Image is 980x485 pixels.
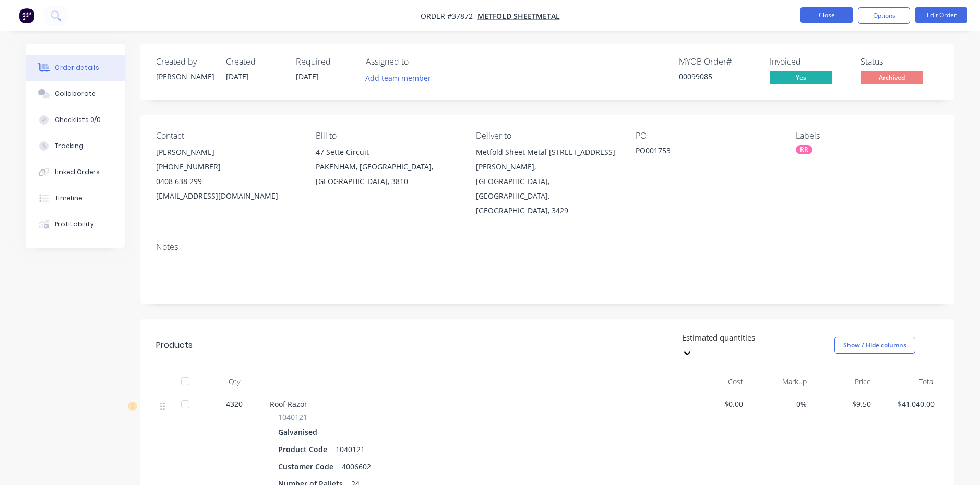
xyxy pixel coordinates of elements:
div: Tracking [55,141,83,151]
div: Qty [203,371,266,392]
span: $9.50 [815,398,871,409]
div: 0408 638 299 [156,174,299,189]
div: MYOB Order # [679,57,757,67]
div: Created [226,57,283,67]
button: Add team member [360,71,437,85]
div: [PERSON_NAME] [156,145,299,160]
button: Options [858,7,910,24]
button: Tracking [26,133,125,159]
button: Close [800,7,853,23]
div: Deliver to [476,131,619,141]
button: Add team member [366,71,437,85]
div: [PERSON_NAME][PHONE_NUMBER]0408 638 299[EMAIL_ADDRESS][DOMAIN_NAME] [156,145,299,203]
div: Assigned to [366,57,470,67]
div: Product Code [278,442,331,457]
div: [GEOGRAPHIC_DATA], [GEOGRAPHIC_DATA], [GEOGRAPHIC_DATA], 3429 [476,174,619,218]
span: Roof Razor [270,399,307,409]
div: PAKENHAM, [GEOGRAPHIC_DATA], [GEOGRAPHIC_DATA], 3810 [316,160,459,189]
div: Created by [156,57,213,67]
div: 00099085 [679,71,757,82]
span: [DATE] [226,71,249,81]
div: 1040121 [331,442,369,457]
button: Show / Hide columns [834,337,915,354]
span: 0% [751,398,807,409]
div: Products [156,339,193,351]
div: 4006602 [338,459,375,474]
div: Customer Code [278,459,338,474]
div: Profitability [55,220,94,229]
button: Order details [26,55,125,81]
div: RR [796,145,812,154]
span: 4320 [226,398,243,409]
img: Factory [19,8,34,23]
div: 47 Sette Circuit [316,145,459,160]
button: Timeline [26,185,125,211]
button: Profitability [26,211,125,237]
div: Galvanised [278,425,321,440]
span: Archived [861,71,923,84]
div: Bill to [316,131,459,141]
button: Collaborate [26,81,125,107]
button: Linked Orders [26,159,125,185]
div: Metfold Sheet Metal [STREET_ADDRESS][PERSON_NAME], [476,145,619,174]
div: Checklists 0/0 [55,115,101,125]
div: Required [296,57,353,67]
div: Markup [747,371,811,392]
span: 1040121 [278,411,307,422]
button: Edit Order [915,7,967,23]
div: PO [636,131,779,141]
div: PO001753 [636,145,766,160]
div: Notes [156,242,939,252]
div: Status [861,57,939,67]
div: Timeline [55,193,82,203]
div: [PERSON_NAME] [156,71,213,82]
a: Metfold Sheetmetal [477,11,560,21]
span: $0.00 [687,398,743,409]
div: Order details [55,63,99,72]
span: Order #37872 - [421,11,477,21]
div: Invoiced [770,57,848,67]
div: 47 Sette CircuitPAKENHAM, [GEOGRAPHIC_DATA], [GEOGRAPHIC_DATA], 3810 [316,145,459,189]
div: Contact [156,131,299,141]
div: Linked Orders [55,167,100,177]
div: Labels [796,131,939,141]
div: Total [875,371,939,392]
div: [PHONE_NUMBER] [156,160,299,174]
div: Collaborate [55,89,96,99]
span: [DATE] [296,71,319,81]
button: Checklists 0/0 [26,107,125,133]
div: Cost [683,371,747,392]
div: Metfold Sheet Metal [STREET_ADDRESS][PERSON_NAME],[GEOGRAPHIC_DATA], [GEOGRAPHIC_DATA], [GEOGRAPH... [476,145,619,218]
span: Yes [770,71,832,84]
div: Price [811,371,875,392]
div: [EMAIL_ADDRESS][DOMAIN_NAME] [156,189,299,203]
span: $41,040.00 [879,398,935,409]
